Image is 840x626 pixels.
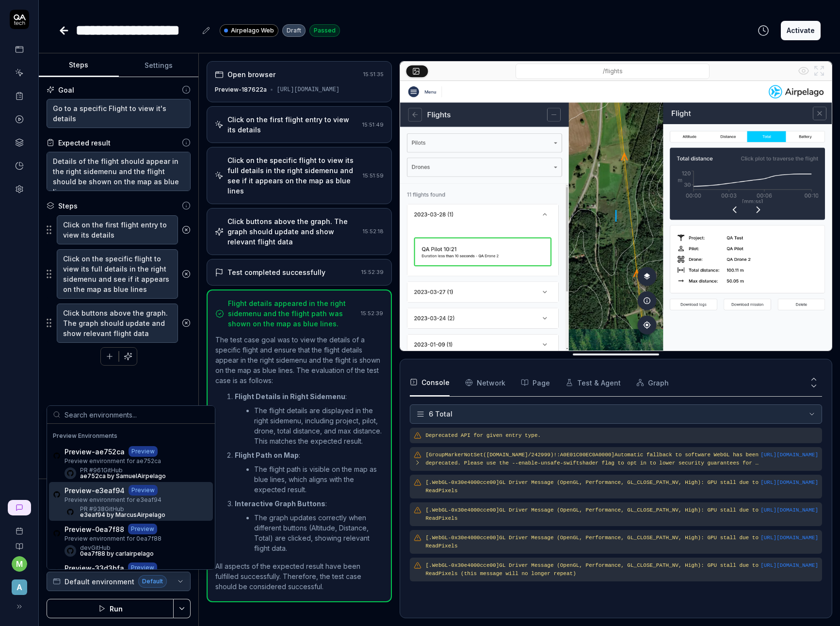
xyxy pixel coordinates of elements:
[235,451,299,459] strong: Flight Path on Map
[80,551,154,557] div: by
[425,534,818,550] pre: [.WebGL-0x30e4000cce00]GL Driver Message (OpenGL, Performance, GL_CLOSE_PATH_NV, High): GPU stall...
[65,534,162,543] span: Preview environment for 0ea7f88
[65,485,125,496] span: Preview-e3eaf94
[811,63,827,79] button: Open in full screen
[49,429,213,443] div: Preview Environments
[363,71,384,78] time: 15:51:35
[47,303,191,343] div: Suggestions
[58,201,78,211] div: Steps
[363,172,384,179] time: 15:51:59
[115,511,165,518] a: MarcusAirpelago
[363,228,384,235] time: 15:52:18
[65,457,166,465] span: Preview environment for ae752ca
[309,24,340,37] div: Passed
[361,269,384,275] time: 15:52:39
[227,155,359,196] div: Click on the specific flight to view its full details in the right sidemenu and see if it appears...
[228,298,357,329] div: Flight details appeared in the right sidemenu and the flight path was shown on the map as blue li...
[796,63,811,79] button: Show all interative elements
[12,579,27,595] span: A
[254,405,383,446] li: The flight details are displayed in the right sidemenu, including project, pilot, drone, total di...
[12,556,27,572] button: m
[400,81,832,351] img: Screenshot
[58,85,74,95] div: Goal
[47,599,174,618] button: Run
[8,500,31,515] a: New conversation
[235,450,383,460] p: :
[760,479,818,487] button: [URL][DOMAIN_NAME]
[65,496,165,504] span: Preview environment for e3eaf94
[276,85,339,94] div: [URL][DOMAIN_NAME]
[80,511,105,518] a: e3eaf94
[80,473,166,479] div: by
[80,544,91,551] a: dev
[235,499,325,508] strong: Interactive Graph Buttons
[80,550,105,557] a: 0ea7f88
[235,392,345,401] strong: Flight Details in Right Sidemenu
[521,369,550,396] button: Page
[4,572,34,597] button: A
[128,562,157,573] span: Preview
[215,561,383,592] p: All aspects of the expected result have been fulfilled successfully. Therefore, the test case sho...
[361,310,383,317] time: 15:52:39
[227,216,359,247] div: Click buttons above the graph. The graph should update and show relevant flight data
[65,447,125,457] span: Preview-ae752ca
[119,54,199,77] button: Settings
[752,21,775,40] button: View version history
[80,466,103,474] a: PR #961
[80,505,105,513] a: PR #938
[565,369,621,396] button: Test & Agent
[80,472,106,480] a: ae752ca
[760,506,818,514] button: [URL][DOMAIN_NAME]
[215,85,267,94] div: Preview-187622a
[39,54,119,77] button: Steps
[760,451,818,459] button: [URL][DOMAIN_NAME]
[636,369,669,396] button: Graph
[65,577,134,587] span: Default environment
[115,550,154,557] a: carlairpelago
[4,535,34,550] a: Documentation
[65,563,124,573] span: Preview-33d3bfa
[4,519,34,535] a: Book a call with us
[80,512,165,518] div: by
[231,26,274,35] span: Airpelago Web
[80,506,165,512] div: GitHub
[215,335,383,385] p: The test case goal was to view the details of a specific flight and ensure that the flight detail...
[128,524,157,534] span: Preview
[254,513,383,553] li: The graph updates correctly when different buttons (Altitude, Distance, Total) are clicked, showi...
[47,424,215,569] div: Suggestions
[47,572,191,591] button: Default environmentDefault
[282,24,306,37] div: Draft
[47,215,191,245] div: Suggestions
[760,562,818,570] button: [URL][DOMAIN_NAME]
[80,545,154,551] div: GitHub
[80,467,166,473] div: GitHub
[362,121,384,128] time: 15:51:49
[138,575,167,588] span: Default
[227,114,358,135] div: Click on the first flight entry to view its details
[178,264,194,284] button: Remove step
[58,138,111,148] div: Expected result
[65,524,124,534] span: Preview-0ea7f88
[425,506,818,522] pre: [.WebGL-0x30e4000cce00]GL Driver Message (OpenGL, Performance, GL_CLOSE_PATH_NV, High): GPU stall...
[425,479,818,495] pre: [.WebGL-0x30e4000cce00]GL Driver Message (OpenGL, Performance, GL_CLOSE_PATH_NV, High): GPU stall...
[65,406,209,423] input: Search environments...
[410,369,450,396] button: Console
[235,498,383,509] p: :
[47,249,191,299] div: Suggestions
[425,562,818,578] pre: [.WebGL-0x30e4000cce00]GL Driver Message (OpenGL, Performance, GL_CLOSE_PATH_NV, High): GPU stall...
[465,369,505,396] button: Network
[220,24,278,37] a: Airpelago Web
[425,432,818,440] pre: Deprecated API for given entry type.
[116,472,166,480] a: SamuelAirpelago
[129,446,158,457] span: Preview
[178,313,194,333] button: Remove step
[254,464,383,495] li: The flight path is visible on the map as blue lines, which aligns with the expected result.
[760,534,818,542] button: [URL][DOMAIN_NAME]
[129,485,158,496] span: Preview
